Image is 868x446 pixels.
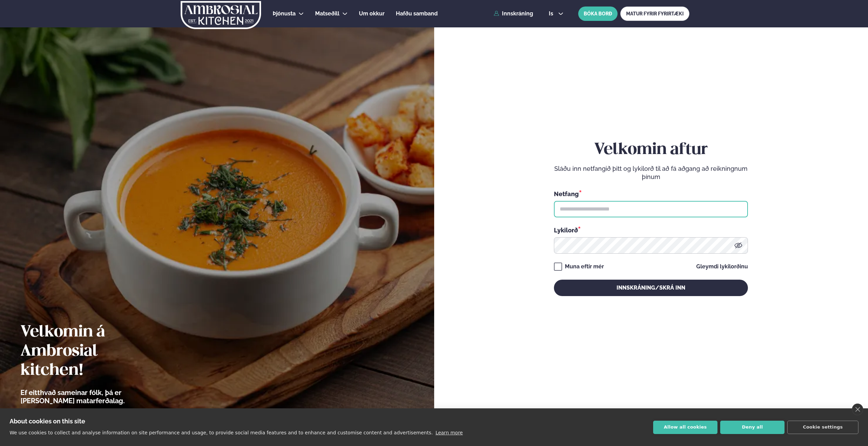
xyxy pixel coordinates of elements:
[10,418,85,425] strong: About cookies on this site
[359,10,385,18] a: Um okkur
[554,226,748,234] div: Lykilorð
[554,165,748,181] p: Sláðu inn netfangið þitt og lykilorð til að fá aðgang að reikningnum þínum
[273,10,296,18] a: Þjónusta
[554,189,748,198] div: Netfang
[396,10,438,17] span: Hafðu samband
[554,280,748,296] button: Innskráning/Skrá inn
[180,1,262,29] img: logo
[787,421,858,434] button: Cookie settings
[720,421,785,434] button: Deny all
[21,388,163,405] p: Ef eitthvað sameinar fólk, þá er [PERSON_NAME] matarferðalag.
[578,7,618,21] button: BÓKA BORÐ
[543,11,569,16] button: is
[273,10,296,17] span: Þjónusta
[620,7,689,21] a: MATUR FYRIR FYRIRTÆKI
[21,323,163,380] h2: Velkomin á Ambrosial kitchen!
[10,430,433,435] p: We use cookies to collect and analyse information on site performance and usage, to provide socia...
[359,10,385,17] span: Um okkur
[436,430,463,435] a: Learn more
[696,264,748,269] a: Gleymdi lykilorðinu
[549,11,555,16] span: is
[396,10,438,18] a: Hafðu samband
[554,140,748,160] h2: Velkomin aftur
[315,10,339,18] a: Matseðill
[653,421,717,434] button: Allow all cookies
[315,10,339,17] span: Matseðill
[494,11,533,17] a: Innskráning
[852,404,863,415] a: close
